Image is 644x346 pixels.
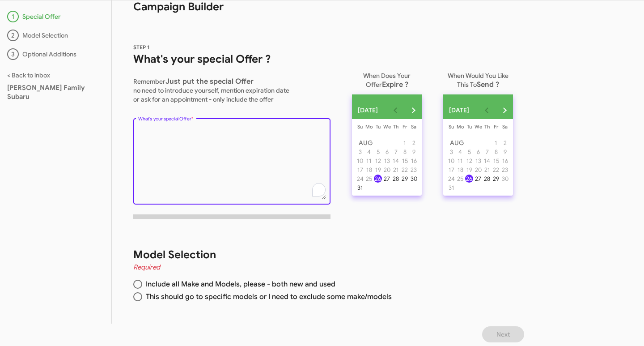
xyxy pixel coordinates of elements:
[483,175,491,183] div: 28
[165,77,254,86] span: Just put the special Offer
[456,156,465,165] button: August 11, 2025
[483,147,491,156] button: August 7, 2025
[474,165,483,174] button: August 20, 2025
[365,175,373,183] div: 25
[383,157,391,165] div: 13
[501,157,509,165] div: 16
[483,165,491,174] button: August 21, 2025
[401,139,409,147] div: 1
[374,157,382,165] div: 12
[456,147,465,156] button: August 4, 2025
[391,174,400,183] button: August 28, 2025
[142,292,392,301] span: This should go to specific models or I need to exclude some make/models
[364,174,373,183] button: August 25, 2025
[383,175,391,183] div: 27
[356,156,364,165] button: August 10, 2025
[373,174,382,183] button: August 26, 2025
[443,68,513,89] p: When Would You Like This To
[447,183,456,192] button: August 31, 2025
[500,156,509,165] button: August 16, 2025
[477,80,499,89] span: Send ?
[7,48,19,60] div: 3
[356,184,364,192] div: 31
[383,148,391,156] div: 6
[376,124,381,130] span: Tu
[400,138,409,147] button: August 1, 2025
[365,148,373,156] div: 4
[356,165,364,174] button: August 17, 2025
[447,148,455,156] div: 3
[356,157,364,165] div: 10
[133,73,330,104] p: Remember no need to introduce yourself, mention expiration date or ask for an appointment - only ...
[465,147,474,156] button: August 5, 2025
[447,147,456,156] button: August 3, 2025
[393,124,398,130] span: Th
[447,184,455,192] div: 31
[400,165,409,174] button: August 22, 2025
[133,44,150,51] span: STEP 1
[7,11,19,22] div: 1
[411,124,416,130] span: Sa
[491,147,500,156] button: August 8, 2025
[382,80,408,89] span: Expire ?
[356,174,364,183] button: August 24, 2025
[447,157,455,165] div: 10
[7,30,19,41] div: 2
[474,156,483,165] button: August 13, 2025
[474,166,482,174] div: 20
[447,156,456,165] button: August 10, 2025
[467,124,472,130] span: Tu
[500,138,509,147] button: August 2, 2025
[465,175,473,183] div: 26
[465,166,473,174] div: 19
[356,147,364,156] button: August 3, 2025
[409,156,418,165] button: August 16, 2025
[401,175,409,183] div: 29
[482,326,524,342] button: Next
[410,157,418,165] div: 16
[400,156,409,165] button: August 15, 2025
[7,83,104,101] div: [PERSON_NAME] Family Subaru
[133,248,506,262] h1: Model Selection
[447,165,456,174] button: August 17, 2025
[401,157,409,165] div: 15
[357,124,363,130] span: Su
[373,165,382,174] button: August 19, 2025
[474,175,482,183] div: 27
[391,165,400,174] button: August 21, 2025
[400,174,409,183] button: August 29, 2025
[409,138,418,147] button: August 2, 2025
[373,156,382,165] button: August 12, 2025
[410,175,418,183] div: 30
[7,71,50,79] a: < Back to inbox
[492,148,500,156] div: 8
[374,175,382,183] div: 26
[443,101,478,119] button: Choose month and year
[465,148,473,156] div: 5
[364,165,373,174] button: August 18, 2025
[456,165,465,174] button: August 18, 2025
[382,147,391,156] button: August 6, 2025
[474,147,483,156] button: August 6, 2025
[352,68,422,89] p: When Does Your Offer
[356,148,364,156] div: 3
[356,183,364,192] button: August 31, 2025
[491,156,500,165] button: August 15, 2025
[496,101,513,119] button: Next month
[447,174,456,183] button: August 24, 2025
[500,174,509,183] button: August 30, 2025
[501,139,509,147] div: 2
[494,124,498,130] span: Fr
[474,174,483,183] button: August 27, 2025
[492,157,500,165] div: 15
[456,157,464,165] div: 11
[491,165,500,174] button: August 22, 2025
[483,157,491,165] div: 14
[358,102,378,118] span: [DATE]
[391,156,400,165] button: August 14, 2025
[133,52,330,66] h1: What's your special Offer ?
[478,101,496,119] button: Previous month
[410,139,418,147] div: 2
[456,175,464,183] div: 25
[474,148,482,156] div: 6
